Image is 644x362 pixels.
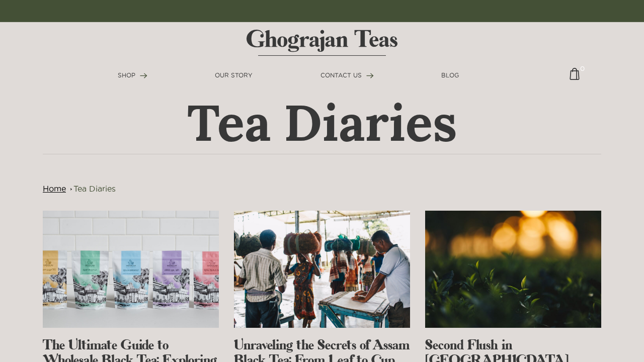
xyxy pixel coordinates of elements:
[234,211,410,328] img: Secrets_of_Assam_Black_Tea_From_Leaf_to_Cup_900x900.jpg
[580,64,585,68] span: 0
[118,72,135,78] span: SHOP
[441,71,459,80] a: BLOG
[71,101,574,146] h1: Tea Diaries
[320,71,374,80] a: CONTACT US
[570,68,580,87] img: cart-icon-matt.svg
[43,184,66,193] a: Home
[570,68,580,87] a: 0
[247,30,397,56] img: logo-matt.svg
[118,71,147,80] a: SHOP
[366,73,374,78] img: forward-arrow.svg
[320,72,362,78] span: CONTACT US
[215,71,253,80] a: OUR STORY
[43,183,601,195] nav: breadcrumbs
[43,211,219,328] img: Guide_to_Wholesale_Black_Tea_Exploring_Varieties_Benefits_and_Blends_900x900.jpg
[425,211,601,328] img: 19A7303_1_900x900.jpg
[140,73,147,78] img: forward-arrow.svg
[73,184,116,193] a: Tea Diaries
